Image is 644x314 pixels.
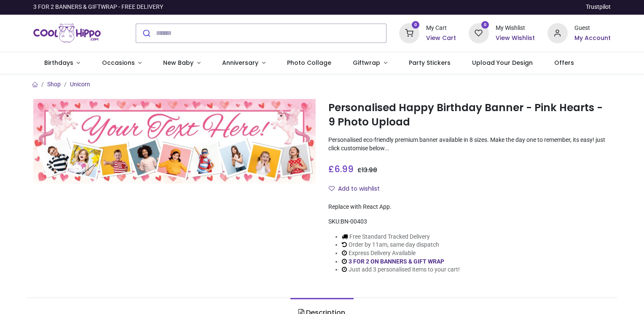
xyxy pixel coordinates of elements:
[91,52,153,74] a: Occasions
[586,3,611,11] a: Trustpilot
[33,21,101,45] img: Cool Hippo
[328,136,611,152] p: Personalised eco-friendly premium banner available in 8 sizes. Make the day one to remember, its ...
[33,3,163,11] div: 3 FOR 2 BANNERS & GIFTWRAP - FREE DELIVERY
[153,52,212,74] a: New Baby
[342,241,460,249] li: Order by 11am, same day dispatch
[287,59,331,67] span: Photo Collage
[329,186,335,192] i: Add to wishlist
[342,266,460,274] li: Just add 3 personalised items to your cart!
[357,166,377,174] span: £
[334,163,354,175] span: 6.99
[472,59,533,67] span: Upload Your Design
[496,24,535,32] div: My Wishlist
[342,233,460,241] li: Free Standard Tracked Delivery
[342,249,460,258] li: Express Delivery Available
[554,59,574,67] span: Offers
[574,24,611,32] div: Guest
[426,24,456,32] div: My Cart
[353,59,380,67] span: Giftwrap
[47,81,61,88] a: Shop
[211,52,276,74] a: Anniversary
[222,59,258,67] span: Anniversary
[136,24,156,43] button: Submit
[44,59,73,67] span: Birthdays
[469,29,489,36] a: 0
[328,182,387,196] button: Add to wishlistAdd to wishlist
[426,34,456,43] a: View Cart
[70,81,90,88] a: Unicorn
[163,59,193,67] span: New Baby
[341,218,367,225] span: BN-00403
[574,34,611,43] a: My Account
[33,21,101,45] a: Logo of Cool Hippo
[342,52,398,74] a: Giftwrap
[33,52,91,74] a: Birthdays
[33,99,316,184] img: Personalised Happy Birthday Banner - Pink Hearts - 9 Photo Upload
[328,203,611,211] div: Replace with React App.
[102,59,135,67] span: Occasions
[409,59,451,67] span: Party Stickers
[328,218,611,226] div: SKU:
[399,29,419,36] a: 0
[481,21,489,29] sup: 0
[362,166,377,174] span: 13.98
[496,34,535,43] a: View Wishlist
[328,163,354,175] span: £
[412,21,420,29] sup: 0
[328,101,611,130] h1: Personalised Happy Birthday Banner - Pink Hearts - 9 Photo Upload
[349,258,444,265] a: 3 FOR 2 ON BANNERS & GIFT WRAP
